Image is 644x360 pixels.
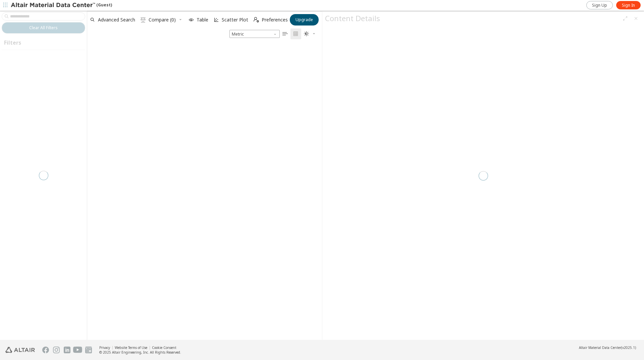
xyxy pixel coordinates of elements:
[98,17,135,22] span: Advanced Search
[280,29,290,39] button: Table View
[586,1,613,9] a: Sign Up
[282,31,288,37] i: 
[296,17,313,22] span: Upgrade
[11,2,96,9] img: Altair Material Data Center
[197,17,208,22] span: Table
[5,347,35,353] img: Altair Engineering
[99,345,110,350] a: Privacy
[149,17,176,22] span: Compare (0)
[293,31,299,37] i: 
[229,30,280,38] span: Metric
[222,17,248,22] span: Scatter Plot
[115,345,147,350] a: Website Terms of Use
[290,14,319,25] button: Upgrade
[592,3,607,8] span: Sign Up
[152,345,176,350] a: Cookie Consent
[99,350,181,355] div: © 2025 Altair Engineering, Inc. All Rights Reserved.
[622,3,635,8] span: Sign In
[229,30,280,38] div: Unit System
[262,17,288,22] span: Preferences
[304,31,309,37] i: 
[616,1,641,9] a: Sign In
[254,17,259,22] i: 
[579,345,636,350] div: (v2025.1)
[290,29,301,39] button: Tile View
[141,17,146,22] i: 
[11,2,112,9] div: (Guest)
[301,29,319,39] button: Theme
[579,345,621,350] span: Altair Material Data Center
